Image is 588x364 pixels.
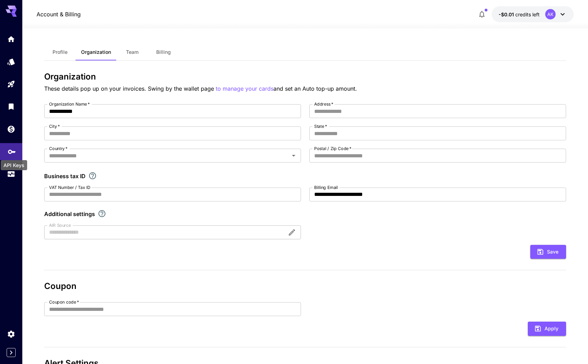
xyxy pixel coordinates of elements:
nav: breadcrumb [37,10,81,18]
div: API Keys [8,145,16,154]
svg: Explore additional customization settings [98,209,106,218]
button: Save [530,245,566,259]
button: Open [289,151,299,160]
span: and set an Auto top-up amount. [273,85,357,92]
button: Expand sidebar [7,348,16,357]
div: Home [7,35,15,43]
svg: If you are a business tax registrant, please enter your business tax ID here. [88,172,97,180]
div: Wallet [7,125,15,133]
label: Billing Email [314,184,338,190]
label: Address [314,101,333,107]
div: Usage [7,170,15,179]
a: Account & Billing [37,10,81,18]
span: credits left [515,11,540,17]
label: Organization Name [49,101,90,107]
p: Business tax ID [44,172,86,180]
div: AK [545,9,556,19]
h3: Organization [44,72,566,82]
span: Profile [53,49,67,55]
span: -$0.01 [499,11,515,17]
span: These details pop up on your invoices. Swing by the wallet page [44,85,216,92]
label: Postal / Zip Code [314,146,351,151]
div: Playground [7,80,15,89]
span: Team [126,49,138,55]
div: Library [7,102,15,111]
label: State [314,123,327,129]
h3: Coupon [44,281,566,291]
label: VAT Number / Tax ID [49,184,90,190]
div: -$0.01247 [499,11,540,18]
button: Apply [528,322,566,336]
button: -$0.01247AK [492,6,574,22]
div: Models [7,57,15,66]
label: Coupon code [49,299,79,305]
label: City [49,123,60,129]
label: AIR Source [49,222,71,228]
div: Settings [7,330,15,338]
span: Billing [156,49,171,55]
label: Country [49,146,67,151]
span: Organization [81,49,111,55]
button: to manage your cards [216,84,273,93]
div: API Keys [1,160,27,170]
p: Additional settings [44,210,95,218]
